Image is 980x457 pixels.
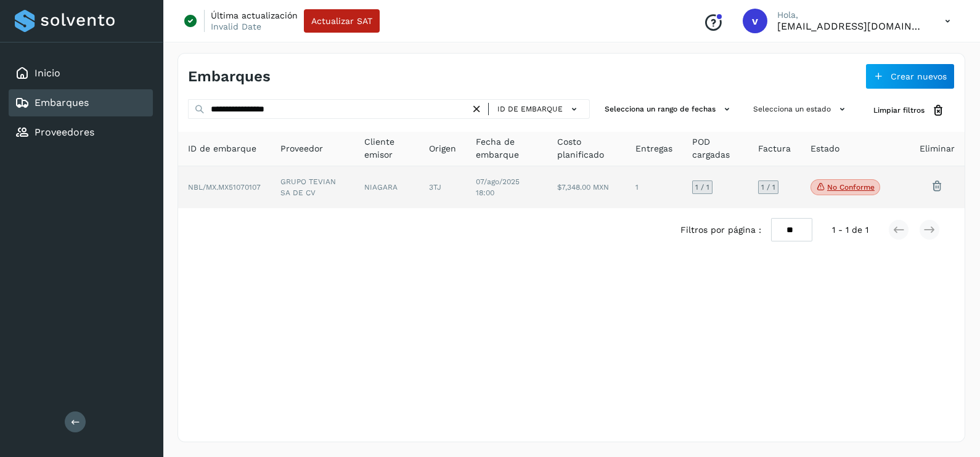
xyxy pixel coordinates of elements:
[777,20,925,32] p: vaymartinez@niagarawater.com
[832,224,868,237] span: 1 - 1 de 1
[692,135,738,161] span: POD cargadas
[635,142,672,155] span: Entregas
[761,184,775,191] span: 1 / 1
[758,142,791,155] span: Factura
[891,72,947,81] span: Crear nuevos
[211,21,261,32] p: Invalid Date
[35,97,89,108] a: Embarques
[9,60,153,87] div: Inicio
[873,105,925,116] span: Limpiar filtros
[188,142,256,155] span: ID de embarque
[680,224,761,237] span: Filtros por página :
[626,166,682,208] td: 1
[419,166,466,208] td: 3TJ
[476,135,537,161] span: Fecha de embarque
[188,183,261,192] span: NBL/MX.MX51070107
[600,99,738,119] button: Selecciona un rango de fechas
[364,135,410,161] span: Cliente emisor
[494,100,584,118] button: ID de embarque
[811,142,839,155] span: Estado
[354,166,420,208] td: NIAGARA
[695,184,709,191] span: 1 / 1
[311,17,372,25] span: Actualizar SAT
[304,9,380,33] button: Actualizar SAT
[35,67,60,79] a: Inicio
[476,177,520,197] span: 07/ago/2025 18:00
[777,10,925,20] p: Hola,
[497,103,563,115] span: ID de embarque
[9,119,153,146] div: Proveedores
[35,126,94,138] a: Proveedores
[827,183,875,192] p: No conforme
[864,99,955,122] button: Limpiar filtros
[547,166,626,208] td: $7,348.00 MXN
[9,89,153,116] div: Embarques
[557,135,616,161] span: Costo planificado
[188,68,271,86] h4: Embarques
[271,166,354,208] td: GRUPO TEVIAN SA DE CV
[748,99,854,119] button: Selecciona un estado
[865,63,955,89] button: Crear nuevos
[429,142,456,155] span: Origen
[920,142,955,155] span: Eliminar
[211,10,298,21] p: Última actualización
[280,142,323,155] span: Proveedor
